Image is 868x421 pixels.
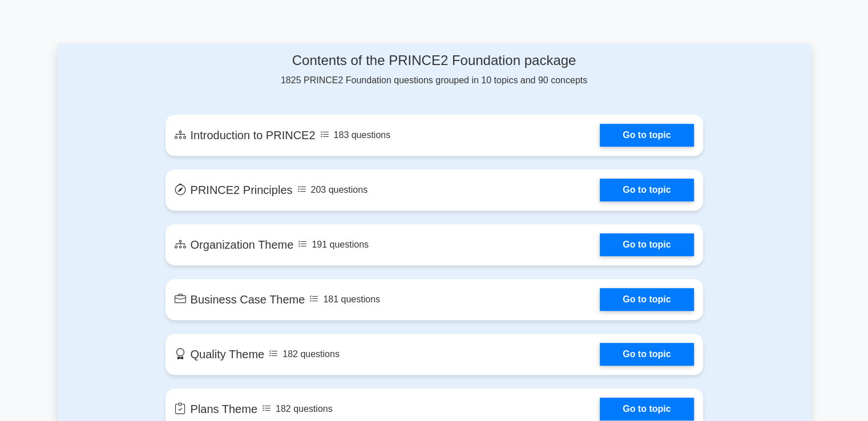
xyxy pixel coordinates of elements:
a: Go to topic [600,233,693,256]
a: Go to topic [600,124,693,147]
div: 1825 PRINCE2 Foundation questions grouped in 10 topics and 90 concepts [165,52,703,87]
a: Go to topic [600,179,693,201]
a: Go to topic [600,288,693,311]
a: Go to topic [600,343,693,366]
h4: Contents of the PRINCE2 Foundation package [165,52,703,69]
a: Go to topic [600,398,693,420]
